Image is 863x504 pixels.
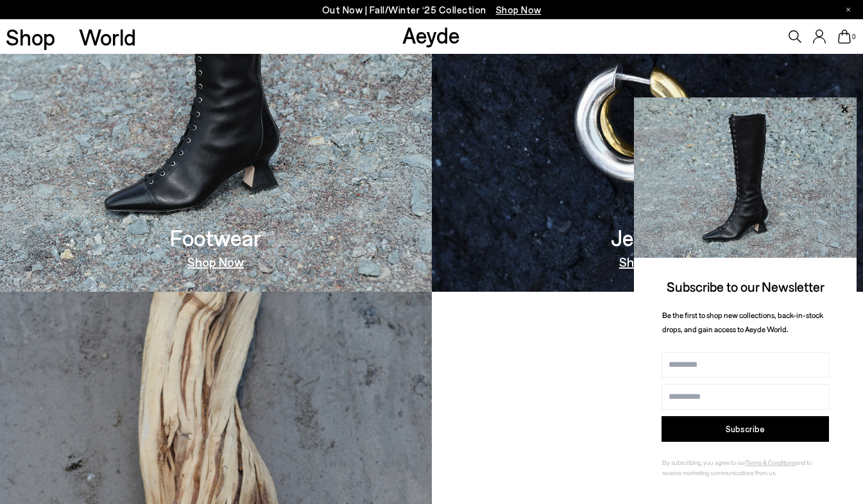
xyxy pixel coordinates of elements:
[662,458,746,466] span: By subscribing, you agree to our
[851,33,857,40] span: 0
[619,255,676,268] a: Shop Now
[496,4,542,15] span: Navigate to /collections/new-in
[662,416,829,442] button: Subscribe
[746,458,796,466] a: Terms & Conditions
[187,255,244,268] a: Shop Now
[6,26,55,48] a: Shop
[667,278,825,294] span: Subscribe to our Newsletter
[838,29,851,44] a: 0
[402,21,460,48] a: Aeyde
[322,2,542,18] p: Out Now | Fall/Winter ‘25 Collection
[611,226,684,249] h3: Jewelry
[662,310,823,334] span: Be the first to shop new collections, back-in-stock drops, and gain access to Aeyde World.
[170,226,261,249] h3: Footwear
[79,26,136,48] a: World
[634,97,857,258] img: 2a6287a1333c9a56320fd6e7b3c4a9a9.jpg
